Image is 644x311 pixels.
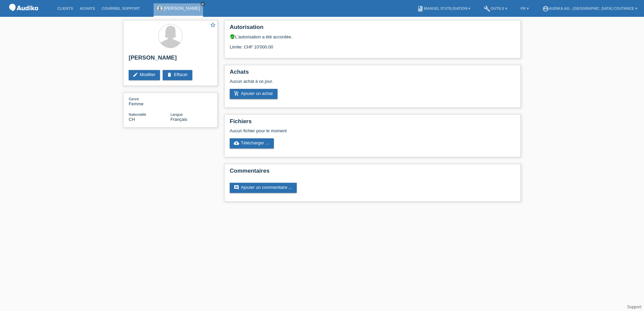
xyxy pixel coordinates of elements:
span: Genre [129,97,139,101]
a: close [200,2,205,6]
a: cloud_uploadTélécharger ... [230,138,274,148]
i: edit [133,72,138,77]
i: verified_user [230,34,235,39]
h2: Fichiers [230,118,515,128]
i: star_border [210,22,216,28]
a: POS — MF Group [7,13,40,18]
a: editModifier [129,70,160,80]
a: Support [627,305,641,309]
div: Femme [129,96,170,106]
i: account_circle [542,5,549,12]
i: comment [234,185,239,190]
i: close [201,2,204,6]
a: [PERSON_NAME] [164,6,200,11]
span: Français [170,117,187,122]
a: star_border [210,22,216,29]
a: account_circleAudika AG - [GEOGRAPHIC_DATA] Coutance ▾ [539,6,641,10]
a: Courriel Support [98,6,143,10]
h2: [PERSON_NAME] [129,55,212,65]
a: Clients [54,6,76,10]
div: Aucun fichier pour le moment [230,128,436,133]
i: delete [167,72,172,77]
h2: Autorisation [230,24,515,34]
i: build [484,5,490,12]
i: add_shopping_cart [234,91,239,96]
div: L’autorisation a été accordée. [230,34,515,39]
span: Nationalité [129,112,146,116]
a: bookManuel d’utilisation ▾ [414,6,474,10]
a: Achats [76,6,98,10]
a: deleteEffacer [163,70,192,80]
a: FR ▾ [517,6,532,10]
a: commentAjouter un commentaire ... [230,183,297,193]
div: Limite: CHF 10'000.00 [230,39,515,49]
h2: Achats [230,69,515,79]
span: Suisse [129,117,135,122]
span: Langue [170,112,183,116]
a: buildOutils ▾ [480,6,510,10]
i: cloud_upload [234,140,239,146]
i: book [417,5,424,12]
div: Aucun achat à ce jour. [230,79,515,89]
a: add_shopping_cartAjouter un achat [230,89,278,99]
h2: Commentaires [230,168,515,178]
